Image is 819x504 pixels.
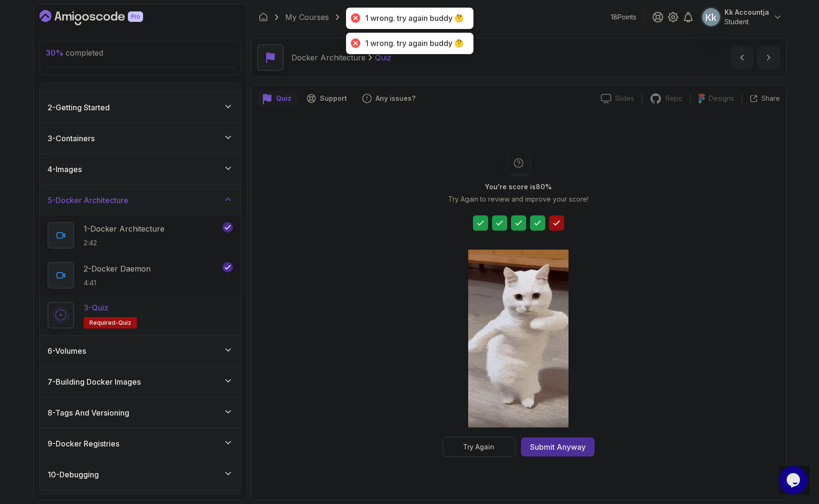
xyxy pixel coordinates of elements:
p: 18 Points [611,12,636,22]
p: Repo [665,94,683,103]
div: Try Again [463,442,494,452]
h3: 9 - Docker Registries [48,438,119,449]
h3: 3 - Containers [48,133,95,144]
button: 9-Docker Registries [40,428,241,459]
button: previous content [731,46,753,69]
h3: 10 - Debugging [48,469,99,480]
button: quiz button [257,91,297,106]
button: 10-Debugging [40,459,241,490]
p: 2 - Docker Daemon [84,263,151,274]
div: Submit Anyway [530,441,586,453]
p: Designs [709,94,734,103]
h3: 4 - Images [48,164,82,175]
button: 4-Images [40,154,241,184]
button: 2-Getting Started [40,92,241,123]
h3: 6 - Volumes [48,345,86,357]
div: 1 wrong. try again buddy 🤔 [365,39,464,48]
p: Try Again to review and improve your score! [448,194,588,204]
img: cool-cat [468,250,568,427]
p: Kk Accountja [724,8,769,17]
p: Slides [615,94,634,103]
button: 6-Volumes [40,336,241,366]
button: 3-Containers [40,123,241,154]
h3: 5 - Docker Architecture [48,194,128,206]
a: My Courses [285,11,329,23]
p: Any issues? [376,94,415,103]
button: Try Again [443,437,515,457]
p: Support [320,94,347,103]
button: 7-Building Docker Images [40,367,241,397]
span: completed [46,48,103,58]
img: user profile image [702,8,720,26]
h3: 8 - Tags And Versioning [48,407,129,418]
h3: 7 - Building Docker Images [48,376,141,388]
p: Quiz [276,94,291,103]
p: 3 - Quiz [84,302,108,313]
button: 1-Docker Architecture2:42 [48,222,233,249]
p: Docker Architecture [291,52,366,63]
h2: You're score is 80 % [485,182,552,192]
button: Support button [301,91,353,106]
a: Dashboard [39,10,165,25]
p: 2:42 [84,238,164,248]
h3: 2 - Getting Started [48,102,110,113]
iframe: chat widget [779,466,809,494]
button: Share [742,94,780,103]
button: 5-Docker Architecture [40,185,241,215]
button: 3-QuizRequired-quiz [48,302,233,329]
button: 2-Docker Daemon4:41 [48,262,233,289]
span: Required- [89,319,118,327]
p: 1 - Docker Architecture [84,223,164,234]
span: quiz [118,319,131,327]
button: Feedback button [357,91,421,106]
p: Share [761,94,780,103]
div: 1 wrong. try again buddy 🤔 [365,13,464,23]
button: next content [757,46,780,69]
p: Quiz [375,52,391,63]
a: Dashboard [259,12,268,22]
button: 8-Tags And Versioning [40,397,241,428]
button: Submit Anyway [521,437,595,456]
p: 4:41 [84,278,151,288]
button: user profile imageKk AccountjaStudent [702,8,782,27]
span: 30 % [46,48,64,58]
p: Student [724,17,769,27]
